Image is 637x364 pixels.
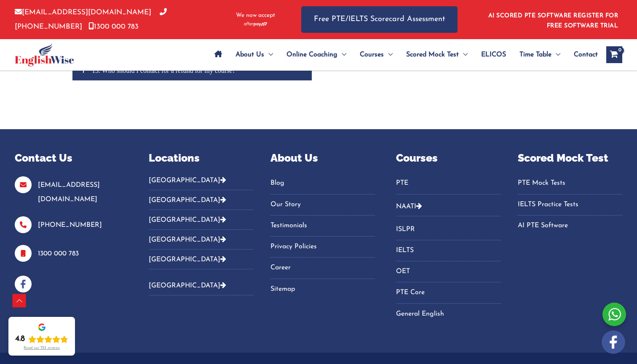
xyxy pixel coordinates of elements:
[519,40,551,69] span: Time Table
[551,40,560,69] span: Menu Toggle
[396,197,500,216] button: NAATI
[396,203,416,210] a: NAATI
[15,9,167,30] a: [PHONE_NUMBER]
[396,176,500,190] a: PTE
[518,198,622,212] a: IELTS Practice Tests
[270,150,375,166] p: About Us
[15,276,32,292] img: facebook-blue-icons.png
[396,286,500,300] a: PTE Core
[149,190,253,210] button: [GEOGRAPHIC_DATA]
[149,150,253,166] p: Locations
[518,219,622,233] a: AI PTE Software
[396,176,500,194] nav: Menu
[15,9,151,16] a: [EMAIL_ADDRESS][DOMAIN_NAME]
[396,150,500,332] aside: Footer Widget 4
[518,176,622,233] nav: Menu
[149,150,253,302] aside: Footer Widget 2
[149,250,253,269] button: [GEOGRAPHIC_DATA]
[518,150,622,166] p: Scored Mock Test
[270,261,375,275] a: Career
[384,40,393,69] span: Menu Toggle
[270,282,375,296] a: Sitemap
[149,176,253,190] button: [GEOGRAPHIC_DATA]
[337,40,346,69] span: Menu Toggle
[38,182,100,202] a: [EMAIL_ADDRESS][DOMAIN_NAME]
[270,176,375,296] nav: Menu
[92,67,235,74] span: 13. Who should I contact for a refund for my course?
[149,230,253,250] button: [GEOGRAPHIC_DATA]
[244,22,267,27] img: Afterpay-Logo
[149,210,253,230] button: [GEOGRAPHIC_DATA]
[236,11,275,20] span: We now accept
[301,6,458,33] a: Free PTE/IELTS Scorecard Assessment
[208,40,598,69] nav: Site Navigation: Main Menu
[149,256,226,263] a: [GEOGRAPHIC_DATA]
[38,250,79,257] a: 1300 000 783
[399,40,474,69] a: Scored Mock TestMenu Toggle
[396,223,500,236] a: ISLPR
[15,334,25,344] div: 4.8
[270,219,375,233] a: Testimonials
[15,334,68,344] div: Rating: 4.8 out of 5
[15,43,74,66] img: cropped-ew-logo
[513,40,567,69] a: Time TableMenu Toggle
[481,40,506,69] span: ELICOS
[396,307,500,321] a: General English
[38,222,102,228] a: [PHONE_NUMBER]
[270,198,375,212] a: Our Story
[396,150,500,166] p: Courses
[518,176,622,190] a: PTE Mock Tests
[229,40,280,69] a: About UsMenu Toggle
[459,40,468,69] span: Menu Toggle
[15,150,128,292] aside: Footer Widget 1
[88,23,139,30] a: 1300 000 783
[149,282,226,289] a: [GEOGRAPHIC_DATA]
[474,40,513,69] a: ELICOS
[15,150,128,166] p: Contact Us
[406,40,459,69] span: Scored Mock Test
[280,40,353,69] a: Online CoachingMenu Toggle
[270,150,375,307] aside: Footer Widget 3
[483,6,622,33] aside: Header Widget 1
[270,240,375,254] a: Privacy Policies
[488,13,618,29] a: AI SCORED PTE SOFTWARE REGISTER FOR FREE SOFTWARE TRIAL
[270,176,375,190] a: Blog
[286,40,337,69] span: Online Coaching
[353,40,399,69] a: CoursesMenu Toggle
[602,330,625,354] img: white-facebook.png
[24,346,60,351] div: Read our 723 reviews
[236,40,264,69] span: About Us
[149,276,253,295] button: [GEOGRAPHIC_DATA]
[567,40,598,69] a: Contact
[396,265,500,279] a: OET
[264,40,273,69] span: Menu Toggle
[360,40,384,69] span: Courses
[396,244,500,258] a: IELTS
[574,40,598,69] span: Contact
[396,223,500,321] nav: Menu
[606,46,622,63] a: View Shopping Cart, empty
